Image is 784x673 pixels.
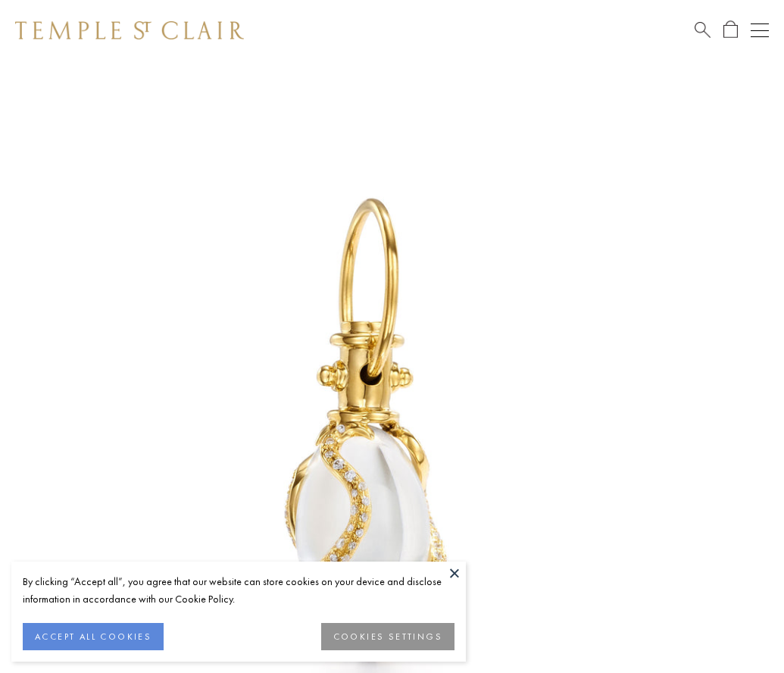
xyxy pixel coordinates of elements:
[723,20,738,39] a: Open Shopping Bag
[751,21,769,39] button: Open navigation
[321,623,454,650] button: COOKIES SETTINGS
[23,623,164,650] button: ACCEPT ALL COOKIES
[23,573,454,608] div: By clicking “Accept all”, you agree that our website can store cookies on your device and disclos...
[15,21,244,39] img: Temple St. Clair
[695,20,711,39] a: Search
